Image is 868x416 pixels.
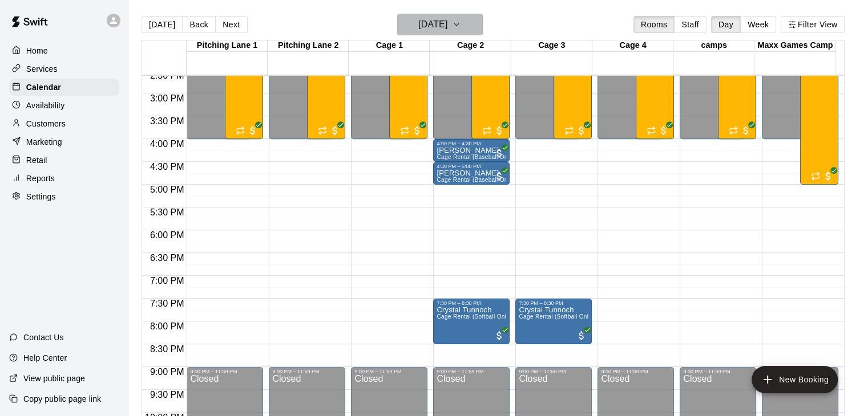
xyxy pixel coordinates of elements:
div: Cage 3 [511,40,592,51]
div: Pitching Lane 1 [187,40,268,51]
button: add [752,366,838,393]
span: Cage Rental (Baseball Only) [437,177,514,183]
div: Cage 4 [592,40,673,51]
span: 7:00 PM [147,276,187,286]
span: 7:30 PM [147,299,187,308]
div: 9:00 PM – 11:59 PM [601,369,671,374]
p: Contact Us [23,332,64,343]
span: Cage Rental (Baseball Only) [437,154,514,160]
div: 7:30 PM – 8:30 PM: Crystal Tunnoch [515,299,592,344]
button: Week [740,16,776,33]
span: 5:00 PM [147,185,187,194]
button: Day [711,16,741,33]
p: Settings [26,191,56,202]
button: [DATE] [397,14,483,35]
button: Staff [674,16,706,33]
span: 9:30 PM [147,390,187,399]
p: Retail [26,154,47,166]
a: Calendar [9,79,119,96]
span: All customers have paid [494,330,505,341]
div: 9:00 PM – 11:59 PM [272,369,342,374]
p: Customers [26,118,66,129]
div: 4:30 PM – 5:00 PM: Luke Jones [433,162,510,185]
span: 6:00 PM [147,230,187,240]
span: Recurring event [482,126,491,135]
button: Filter View [781,16,845,33]
span: 3:30 PM [147,116,187,126]
p: Calendar [26,81,61,93]
div: Cage 2 [430,40,511,51]
a: Reports [9,170,119,187]
a: Services [9,60,119,78]
div: 9:00 PM – 11:59 PM [354,369,424,374]
div: 4:30 PM – 5:00 PM [437,164,506,169]
span: 2:30 PM [147,71,187,80]
div: 4:00 PM – 4:30 PM [437,141,506,146]
div: Cage 1 [349,40,430,51]
span: All customers have paid [411,125,423,136]
div: camps [673,40,754,51]
span: 8:00 PM [147,321,187,331]
span: 6:30 PM [147,253,187,263]
h6: [DATE] [418,17,447,32]
span: Cage Rental (Softball Only) [519,313,594,320]
div: 9:00 PM – 11:59 PM [683,369,753,374]
span: 8:30 PM [147,344,187,354]
div: 9:00 PM – 11:59 PM [190,369,260,374]
div: 7:30 PM – 8:30 PM [437,300,506,306]
span: All customers have paid [494,125,505,136]
span: All customers have paid [576,125,587,136]
p: Services [26,63,58,75]
span: 4:00 PM [147,139,187,149]
a: Settings [9,188,119,205]
span: 3:00 PM [147,93,187,103]
span: All customers have paid [822,170,834,182]
div: 4:00 PM – 4:30 PM: Luke Jones [433,139,510,162]
p: Help Center [23,352,67,364]
span: Recurring event [236,126,245,135]
a: Retail [9,152,119,169]
div: 7:30 PM – 8:30 PM [519,300,588,306]
button: [DATE] [142,16,183,33]
span: All customers have paid [740,125,752,136]
button: Back [182,16,216,33]
span: All customers have paid [658,125,669,136]
a: Marketing [9,133,119,150]
button: Rooms [633,16,675,33]
span: All customers have paid [576,330,587,341]
span: 5:30 PM [147,207,187,217]
span: All customers have paid [247,125,259,136]
div: 7:30 PM – 8:30 PM: Crystal Tunnoch [433,299,510,344]
span: 4:30 PM [147,162,187,172]
p: Home [26,45,48,56]
span: Recurring event [318,126,327,135]
a: Home [9,42,119,59]
a: Customers [9,115,119,132]
a: Availability [9,97,119,114]
span: 9:00 PM [147,367,187,377]
p: Copy public page link [23,393,101,405]
p: Availability [26,100,65,111]
span: Recurring event [811,172,820,181]
span: All customers have paid [494,170,505,182]
p: Reports [26,173,55,184]
span: Recurring event [400,126,409,135]
span: Recurring event [647,126,656,135]
span: Recurring event [564,126,574,135]
div: Maxx Games Camp [754,40,835,51]
p: View public page [23,373,85,384]
span: Recurring event [729,126,738,135]
span: All customers have paid [494,148,505,159]
div: 9:00 PM – 11:59 PM [519,369,588,374]
div: 9:00 PM – 11:59 PM [437,369,506,374]
span: Cage Rental (Softball Only) [437,313,511,320]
